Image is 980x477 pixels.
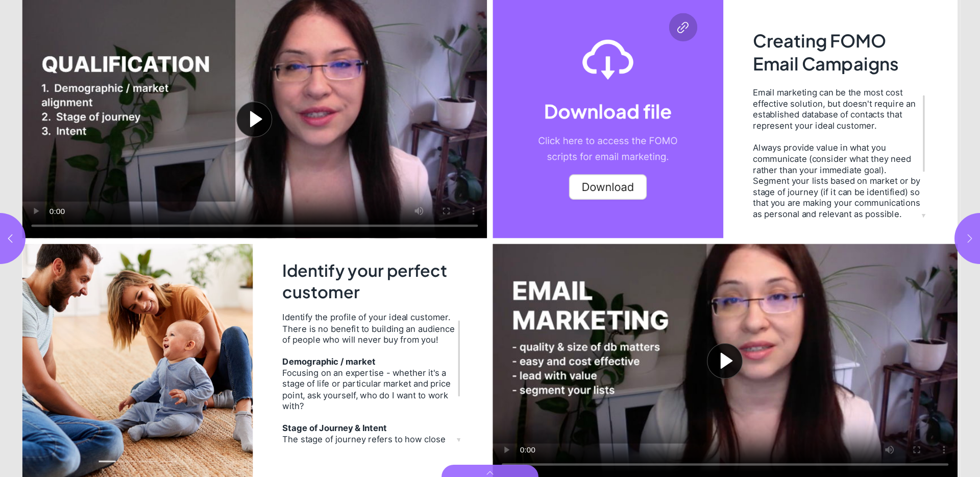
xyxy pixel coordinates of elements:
[753,87,920,131] div: Email marketing can be the most cost effective solution, but doesn't require an established datab...
[753,30,923,78] h2: Creating FOMO Email Campaigns
[282,422,386,433] strong: Stage of Journey & Intent
[22,244,253,477] div: Slideshow
[282,367,455,412] div: Focusing on an expertise - whether it's a stage of life or particular market and price point, ask...
[282,356,375,367] strong: Demographic / market
[753,142,920,220] div: Always provide value in what you communicate (consider what they need rather than your immediate ...
[282,312,455,345] div: Identify the profile of your ideal customer. There is no benefit to building an audience of peopl...
[282,260,455,304] h2: Identify your perfect customer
